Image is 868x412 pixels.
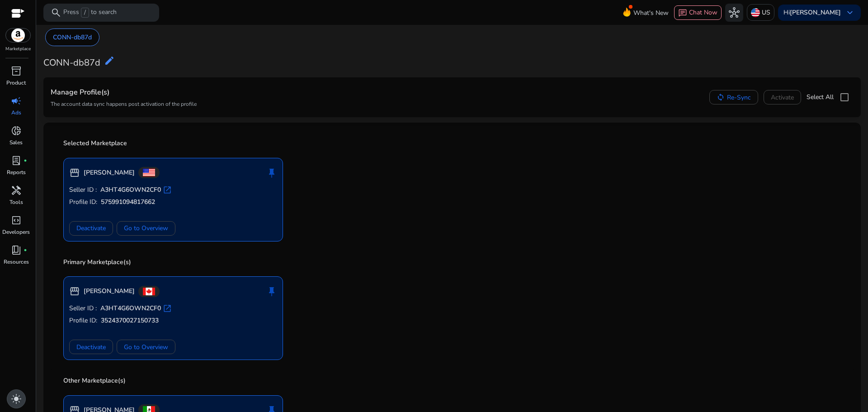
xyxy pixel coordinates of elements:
p: Hi [783,9,841,16]
span: book_4 [11,245,22,256]
p: Marketplace [5,46,31,52]
span: Re-Sync [727,93,751,102]
span: storefront [69,286,80,297]
span: Profile ID: [69,316,97,325]
b: 575991094817662 [101,198,155,207]
b: 3524370027150733 [101,316,159,325]
span: Go to Overview [124,223,168,233]
p: Press to search [63,8,117,18]
p: Resources [4,258,29,266]
p: US [762,5,770,20]
h3: CONN-db87d [43,57,100,68]
p: Primary Marketplace(s) [63,258,846,267]
img: amazon.svg [6,28,30,42]
span: chat [678,9,687,18]
span: open_in_new [163,185,172,194]
span: light_mode [11,393,22,404]
mat-icon: sync [717,93,725,101]
span: / [81,8,89,18]
img: us.svg [751,8,760,17]
span: search [51,7,61,18]
button: hub [725,4,743,22]
h4: Manage Profile(s) [51,88,197,97]
button: chatChat Now [674,5,722,20]
span: Deactivate [76,342,106,352]
button: Go to Overview [117,221,175,236]
button: Go to Overview [117,340,175,354]
b: [PERSON_NAME] [84,287,135,296]
button: Deactivate [69,221,113,236]
button: Deactivate [69,340,113,354]
span: lab_profile [11,155,22,166]
span: fiber_manual_record [24,248,27,252]
span: code_blocks [11,215,22,226]
span: storefront [69,167,80,178]
span: Seller ID : [69,304,97,313]
p: CONN-db87d [53,33,92,42]
p: Ads [11,109,21,117]
p: Sales [9,138,23,147]
b: A3HT4G6OWN2CF0 [100,185,161,194]
span: Seller ID : [69,185,97,194]
b: [PERSON_NAME] [84,168,135,177]
span: donut_small [11,125,22,136]
span: hub [729,7,740,18]
p: Tools [9,198,23,206]
span: handyman [11,185,22,196]
span: campaign [11,95,22,106]
b: A3HT4G6OWN2CF0 [100,304,161,313]
b: [PERSON_NAME] [790,8,841,17]
p: The account data sync happens post activation of the profile [51,100,197,108]
span: Profile ID: [69,198,97,207]
mat-icon: edit [104,55,115,66]
span: What's New [633,5,669,21]
p: Other Marketplace(s) [63,376,846,385]
p: Reports [7,168,26,176]
button: Re-Sync [709,90,758,104]
span: keyboard_arrow_down [844,7,855,18]
span: Deactivate [76,223,106,233]
span: Go to Overview [124,342,168,352]
span: open_in_new [163,304,172,313]
p: Product [6,79,26,87]
p: Selected Marketplace [63,139,846,148]
span: fiber_manual_record [24,159,27,162]
span: Select All [807,93,834,102]
span: inventory_2 [11,66,22,76]
p: Developers [2,228,30,236]
span: Chat Now [689,8,717,17]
